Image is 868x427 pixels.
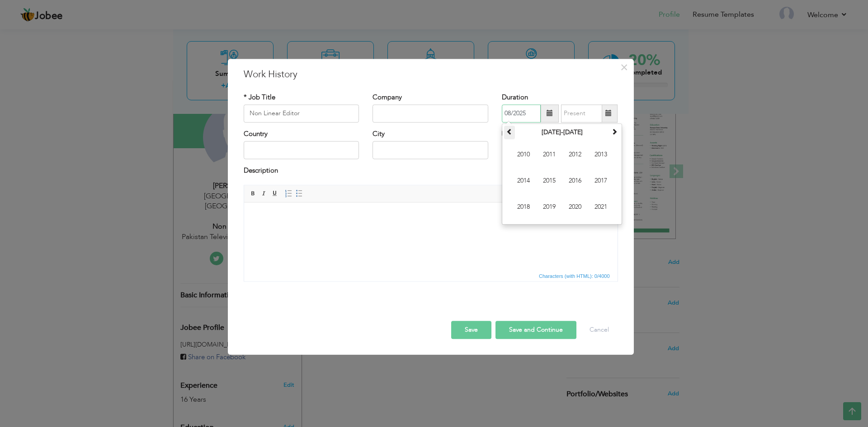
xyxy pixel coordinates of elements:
[537,272,613,280] div: Statistics
[563,142,587,167] span: 2012
[511,142,536,167] span: 2010
[502,93,528,102] label: Duration
[537,272,612,280] span: Characters (with HTML): 0/4000
[244,93,275,102] label: * Job Title
[589,169,613,193] span: 2017
[294,188,304,198] a: Insert/Remove Bulleted List
[248,188,258,198] a: Bold
[511,169,536,193] span: 2014
[537,142,561,167] span: 2011
[511,195,536,219] span: 2018
[561,104,602,122] input: Present
[259,188,269,198] a: Italic
[270,188,280,198] a: Underline
[502,104,541,122] input: From
[611,128,618,135] span: Next Decade
[506,128,513,135] span: Previous Decade
[563,195,587,219] span: 2020
[617,60,632,75] button: Close
[589,195,613,219] span: 2021
[451,321,491,339] button: Save
[373,129,385,139] label: City
[495,321,576,339] button: Save and Continue
[537,195,561,219] span: 2019
[244,129,268,139] label: Country
[283,188,293,198] a: Insert/Remove Numbered List
[244,166,278,176] label: Description
[515,126,609,139] th: Select Decade
[244,202,618,270] iframe: Rich Text Editor, workEditor
[620,59,628,75] span: ×
[589,142,613,167] span: 2013
[537,169,561,193] span: 2015
[580,321,618,339] button: Cancel
[563,169,587,193] span: 2016
[244,68,618,81] h3: Work History
[373,93,402,102] label: Company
